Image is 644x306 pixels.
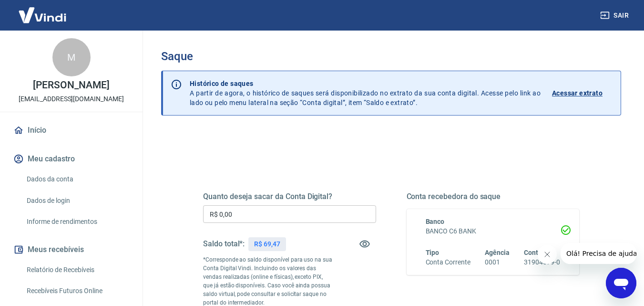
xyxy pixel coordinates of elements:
span: Conta [524,249,542,256]
h5: Conta recebedora do saque [407,192,580,201]
a: Acessar extrato [552,79,613,107]
a: Relatório de Recebíveis [23,260,131,280]
p: Histórico de saques [190,79,541,88]
button: Meu cadastro [11,148,131,169]
p: R$ 69,47 [254,239,280,249]
h6: 0001 [485,257,510,267]
img: Vindi [11,0,73,30]
h5: Saldo total*: [203,239,245,249]
h5: Quanto deseja sacar da Conta Digital? [203,192,376,201]
iframe: Mensagem da empresa [561,243,636,264]
h6: 31904579-0 [524,257,560,267]
span: Tipo [426,249,440,256]
span: Agência [485,249,510,256]
a: Recebíveis Futuros Online [23,281,131,301]
a: Início [11,120,131,141]
span: Olá! Precisa de ajuda? [6,7,80,14]
a: Informe de rendimentos [23,212,131,232]
p: [PERSON_NAME] [33,80,109,90]
p: A partir de agora, o histórico de saques será disponibilizado no extrato da sua conta digital. Ac... [190,79,541,107]
a: Dados de login [23,191,131,211]
iframe: Fechar mensagem [538,245,557,264]
p: [EMAIL_ADDRESS][DOMAIN_NAME] [19,94,124,104]
h3: Saque [161,50,621,63]
a: Dados da conta [23,169,131,189]
p: Acessar extrato [552,88,603,98]
h6: Conta Corrente [426,257,470,267]
iframe: Botão para abrir a janela de mensagens [606,268,636,298]
div: M [52,38,91,76]
button: Meus recebíveis [11,239,131,260]
h6: BANCO C6 BANK [426,226,561,236]
button: Sair [598,7,633,24]
span: Banco [426,218,445,225]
